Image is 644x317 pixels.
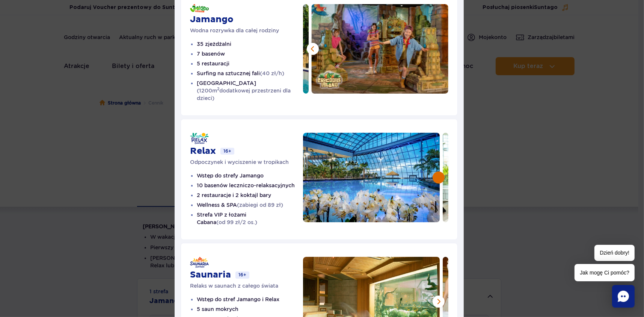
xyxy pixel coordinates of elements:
[197,305,303,313] li: 5 saun mokrych
[237,202,283,208] span: (zabiegi od 89 zł)
[260,70,284,76] span: (40 zł/h)
[217,86,219,91] sup: 2
[197,182,303,189] li: 10 basenów leczniczo-relaksacyjnych
[190,257,209,268] img: Saunaria - Suntago
[197,70,303,77] li: Surfing na sztucznej fali
[197,201,303,209] li: Wellness & SPA
[197,88,291,101] span: (1200m dodatkowej przestrzeni dla dzieci)
[190,14,303,25] h3: Jamango
[303,133,440,222] img: Kryty basen otoczony białymi orchideami i palmami, z widokiem na niebo o zmierzchu
[197,50,303,58] li: 7 basenów
[197,40,303,48] li: 35 zjeżdżalni
[190,158,303,166] p: Odpoczynek i wyciszenie w tropikach
[190,269,231,281] h3: Saunaria
[311,4,448,94] img: Dzieci bawiące się w przestrzeni z motywem dżungli i rzeźbami w stylu Azteków, ozdobionej kolorow...
[197,296,303,303] li: Wstęp do stref Jamango i Relax
[190,4,209,12] img: Jamango - Water Jungle
[594,245,635,261] span: Dzień dobry!
[190,27,303,34] p: Wodna rozrywka dla całej rodziny
[612,285,635,308] div: Chat
[190,133,209,144] img: Relax - Suntago
[197,211,303,226] li: Strefa VIP z łożami Cabana
[190,146,216,157] h3: Relax
[197,172,303,179] li: Wstęp do strefy Jamango
[235,271,249,278] span: 16+
[197,60,303,67] li: 5 restauracji
[190,282,303,290] p: Relaks w saunach z całego świata
[575,264,635,281] span: Jak mogę Ci pomóc?
[216,219,257,225] span: (od 99 zł/2 os.)
[220,148,234,155] span: 16+
[197,191,303,199] li: 2 restauracje i 2 koktajl bary
[197,79,303,102] li: [GEOGRAPHIC_DATA]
